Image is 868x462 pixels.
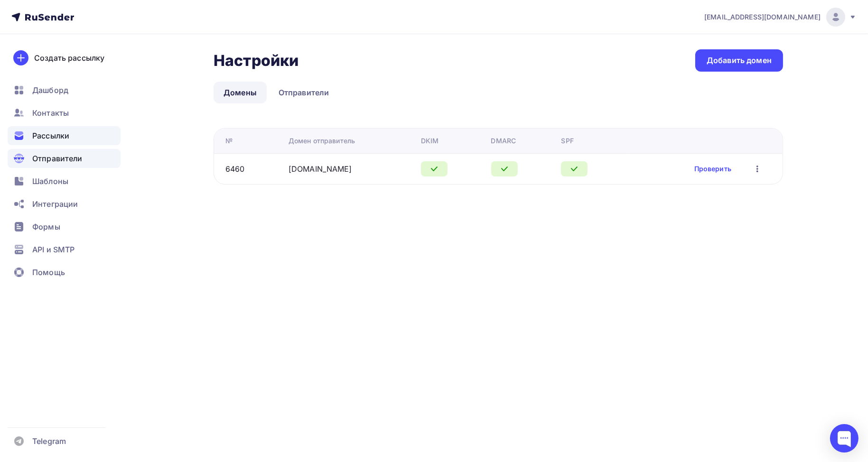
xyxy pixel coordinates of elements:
span: Контакты [32,107,69,119]
a: Отправители [8,149,121,168]
span: Telegram [32,435,66,447]
a: [DOMAIN_NAME] [289,164,352,174]
a: Домены [214,82,267,103]
span: Помощь [32,267,65,278]
div: SPF [561,136,573,146]
h2: Настройки [214,51,299,70]
span: Отправители [32,153,83,164]
div: 6460 [225,163,245,175]
div: Домен отправитель [289,136,355,146]
span: Интеграции [32,198,78,210]
a: Дашборд [8,81,121,100]
span: [EMAIL_ADDRESS][DOMAIN_NAME] [704,12,821,22]
span: API и SMTP [32,244,75,255]
a: Формы [8,217,121,236]
div: Добавить домен [707,55,772,66]
div: № [225,136,233,146]
div: Создать рассылку [34,52,104,64]
div: DMARC [491,136,516,146]
a: Шаблоны [8,172,121,191]
a: Рассылки [8,126,121,145]
span: Дашборд [32,84,68,96]
a: Контакты [8,103,121,122]
span: Формы [32,221,60,232]
a: Отправители [269,82,339,103]
div: DKIM [421,136,439,146]
a: [EMAIL_ADDRESS][DOMAIN_NAME] [704,8,857,27]
span: Рассылки [32,130,69,141]
span: Шаблоны [32,176,68,187]
a: Проверить [694,164,731,174]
